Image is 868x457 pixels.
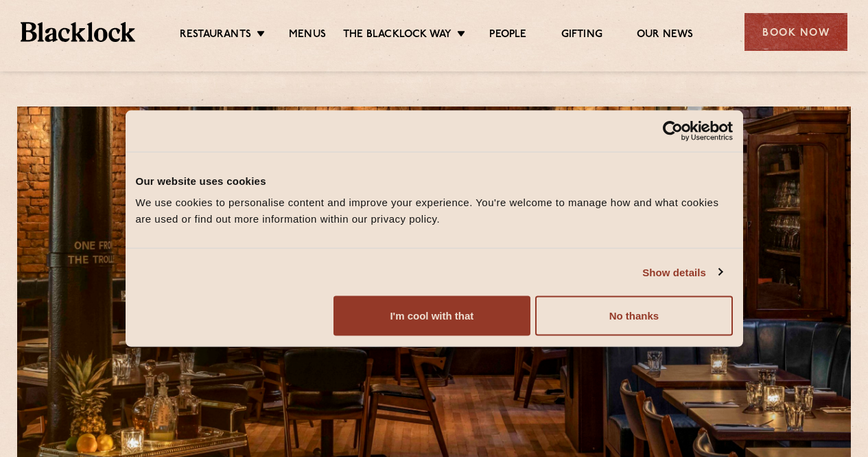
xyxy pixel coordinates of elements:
a: The Blacklock Way [343,28,451,43]
a: Usercentrics Cookiebot - opens in a new window [613,120,733,141]
div: Our website uses cookies [136,172,733,189]
a: Show details [642,264,722,280]
a: Gifting [561,28,602,43]
a: Restaurants [180,28,251,43]
a: Menus [289,28,326,43]
button: No thanks [535,296,732,336]
button: I'm cool with that [333,296,530,336]
a: Our News [637,28,694,43]
img: BL_Textured_Logo-footer-cropped.svg [21,22,135,41]
div: We use cookies to personalise content and improve your experience. You're welcome to manage how a... [136,194,733,227]
a: People [489,28,526,43]
div: Book Now [744,13,847,51]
